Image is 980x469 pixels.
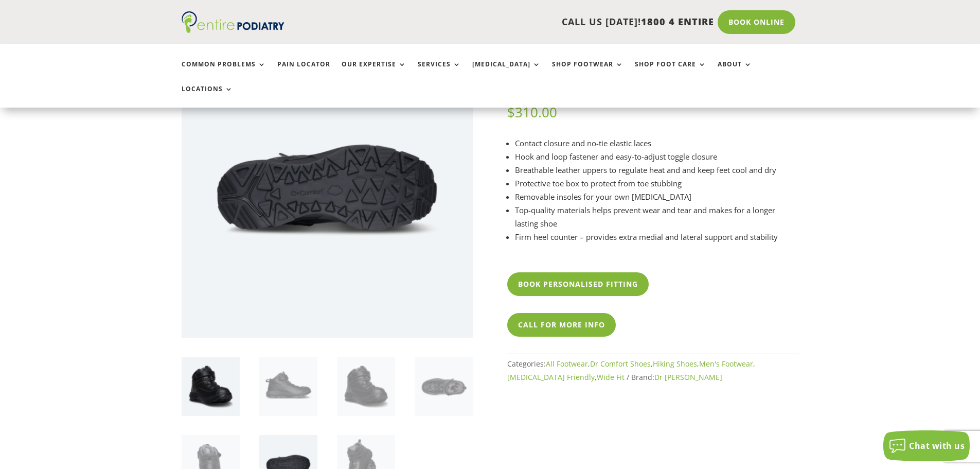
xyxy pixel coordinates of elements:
[515,190,799,203] li: Removable insoles for your own [MEDICAL_DATA]
[515,163,799,177] li: Breathable leather uppers to regulate heat and and keep feet cool and dry
[182,11,284,33] img: logo (1)
[182,25,284,35] a: Entire Podiatry
[654,372,722,382] a: Dr [PERSON_NAME]
[277,61,330,83] a: Pain Locator
[418,61,461,83] a: Services
[515,203,799,230] li: Top-quality materials helps prevent wear and tear and makes for a longer lasting shoe
[324,15,714,29] p: CALL US [DATE]!
[631,372,722,382] span: Brand:
[883,430,970,461] button: Chat with us
[337,357,395,415] img: Dr Comfort Yukon lightweight hiking boot - orthotics friendly - angle view
[415,357,473,415] img: Dr Comfort Yukon lightweight hiking boot - orthotics friendly - top view
[515,150,799,163] li: Hook and loop fastener and easy-to-adjust toggle closure
[718,10,795,34] a: Book Online
[641,15,714,28] span: 1800 4 ENTIRE
[472,61,541,83] a: [MEDICAL_DATA]
[515,136,799,150] li: Contact closure and no-tie elastic laces
[718,61,752,83] a: About
[546,359,588,369] a: All Footwear
[515,230,799,244] li: Firm heel counter – provides extra medial and lateral support and stability
[635,61,706,83] a: Shop Foot Care
[182,61,266,83] a: Common Problems
[699,359,753,369] a: Men's Footwear
[182,85,233,108] a: Locations
[597,372,625,382] a: Wide Fit
[507,359,755,382] span: Categories: , , , , ,
[590,359,651,369] a: Dr Comfort Shoes
[507,103,515,121] span: $
[507,372,595,382] a: [MEDICAL_DATA] Friendly
[507,103,557,121] bdi: 310.00
[515,177,799,190] li: Protective toe box to protect from toe stubbing
[653,359,697,369] a: Hiking Shoes
[182,357,240,415] img: Dr Comfort Yukon lightweight hiking boot - orthotics friendly - angle view
[909,440,965,451] span: Chat with us
[259,357,317,415] img: Dr Comfort Yukon lightweight hiking boot - orthotics friendly - side view
[342,61,406,83] a: Our Expertise
[507,272,649,296] a: Book Personalised Fitting
[507,313,616,337] a: Call For More Info
[552,61,623,83] a: Shop Footwear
